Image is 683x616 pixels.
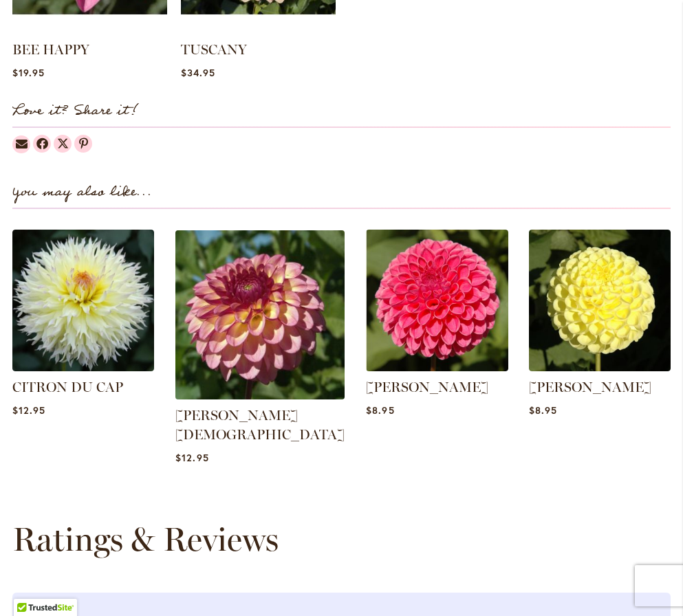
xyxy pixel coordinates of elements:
a: Foxy Lady [175,389,345,402]
img: NETTIE [529,230,671,371]
a: REBECCA LYNN [366,361,508,374]
span: $19.95 [12,66,45,79]
a: [PERSON_NAME] [366,379,488,395]
span: $12.95 [12,404,45,417]
img: Foxy Lady [171,226,349,404]
strong: Ratings & Reviews [12,519,279,559]
a: [PERSON_NAME][DEMOGRAPHIC_DATA] [175,407,345,443]
img: REBECCA LYNN [366,230,508,371]
a: [PERSON_NAME] [529,379,651,395]
span: $8.95 [366,404,394,417]
a: CITRON DU CAP [12,361,154,374]
a: CITRON DU CAP [12,379,123,395]
span: $12.95 [175,451,208,464]
a: Dahlias on Pinterest [74,135,92,153]
a: NETTIE [529,361,671,374]
span: $34.95 [181,66,215,79]
strong: Love it? Share it! [12,100,138,122]
iframe: Launch Accessibility Center [10,567,49,606]
span: $8.95 [529,404,557,417]
img: CITRON DU CAP [12,230,154,371]
a: BEE HAPPY [12,41,89,58]
a: TUSCANY [181,41,247,58]
a: Dahlias on Facebook [33,135,51,153]
a: Dahlias on Twitter [54,135,72,153]
strong: You may also like... [12,181,152,203]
